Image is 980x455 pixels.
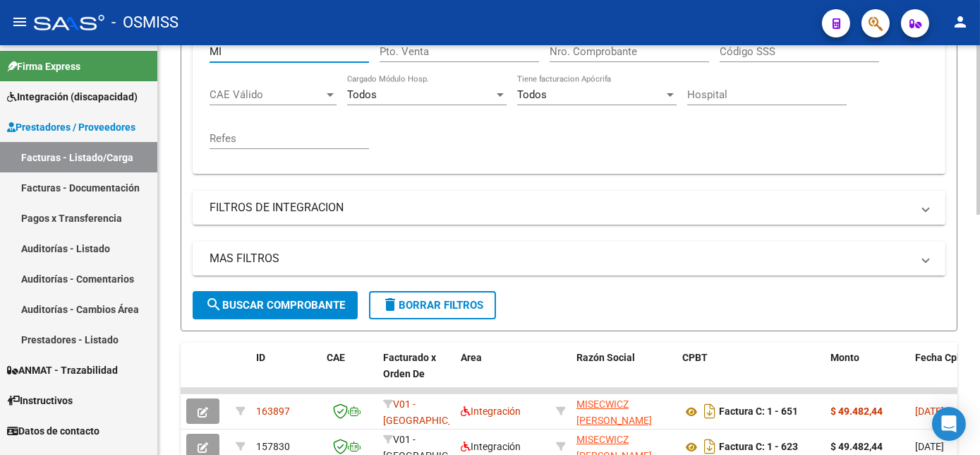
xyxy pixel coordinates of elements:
datatable-header-cell: Monto [825,343,909,405]
span: MISECWICZ [PERSON_NAME] [576,398,652,426]
button: Borrar Filtros [369,291,496,319]
span: Datos de contacto [7,423,99,439]
span: - OSMISS [111,7,179,38]
span: Monto [830,352,859,363]
span: 163897 [256,406,290,417]
strong: Factura C: 1 - 623 [719,442,798,453]
strong: Factura C: 1 - 651 [719,406,798,418]
span: [DATE] [915,406,944,417]
span: ANMAT - Trazabilidad [7,362,118,378]
datatable-header-cell: ID [250,343,321,405]
mat-icon: search [205,296,222,313]
mat-icon: person [952,13,969,30]
mat-expansion-panel-header: FILTROS DE INTEGRACION [193,191,945,225]
span: Todos [347,88,377,101]
div: 27351427588 [576,396,671,426]
datatable-header-cell: CPBT [677,343,825,405]
span: Firma Express [7,59,80,74]
span: 157830 [256,441,290,452]
span: Prestadores / Proveedores [7,119,135,135]
mat-icon: delete [382,296,399,313]
span: Razón Social [576,352,635,363]
span: Borrar Filtros [382,299,483,312]
span: Todos [517,88,547,101]
strong: $ 49.482,44 [830,441,883,452]
datatable-header-cell: Fecha Cpbt [909,343,973,405]
datatable-header-cell: Facturado x Orden De [377,343,455,405]
datatable-header-cell: CAE [321,343,377,405]
i: Descargar documento [701,400,719,422]
button: Buscar Comprobante [193,291,358,319]
span: Fecha Cpbt [915,352,966,363]
span: Instructivos [7,393,73,408]
span: ID [256,352,265,363]
span: Area [461,352,482,363]
datatable-header-cell: Area [455,343,550,405]
span: CAE Válido [210,88,324,101]
span: Integración [461,441,521,452]
span: Integración (discapacidad) [7,89,138,105]
span: Buscar Comprobante [205,299,345,312]
div: Open Intercom Messenger [932,407,966,441]
span: Integración [461,406,521,417]
span: CPBT [682,352,708,363]
mat-expansion-panel-header: MAS FILTROS [193,242,945,276]
mat-panel-title: MAS FILTROS [210,251,912,266]
mat-panel-title: FILTROS DE INTEGRACION [210,200,912,215]
span: [DATE] [915,441,944,452]
span: CAE [327,352,345,363]
datatable-header-cell: Razón Social [571,343,677,405]
strong: $ 49.482,44 [830,406,883,417]
span: Facturado x Orden De [383,352,436,379]
mat-icon: menu [11,13,28,30]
